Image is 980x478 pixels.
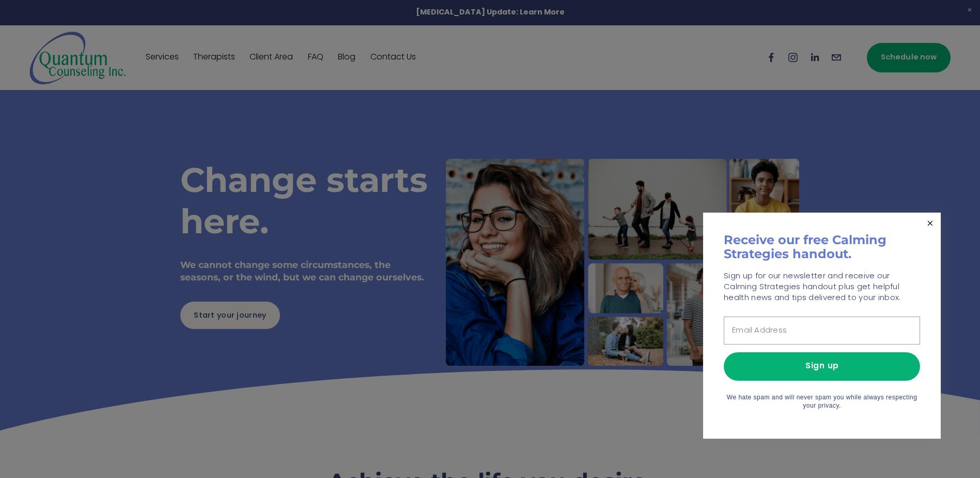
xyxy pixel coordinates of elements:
button: Sign up [724,352,920,381]
input: Email Address [724,317,920,345]
p: We hate spam and will never spam you while always respecting your privacy. [724,394,920,410]
span: Sign up [805,360,839,373]
a: Close [921,214,939,232]
p: Sign up for our newsletter and receive our Calming Strategies handout plus get helpful health new... [724,271,920,304]
h1: Receive our free Calming Strategies handout. [724,233,920,261]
